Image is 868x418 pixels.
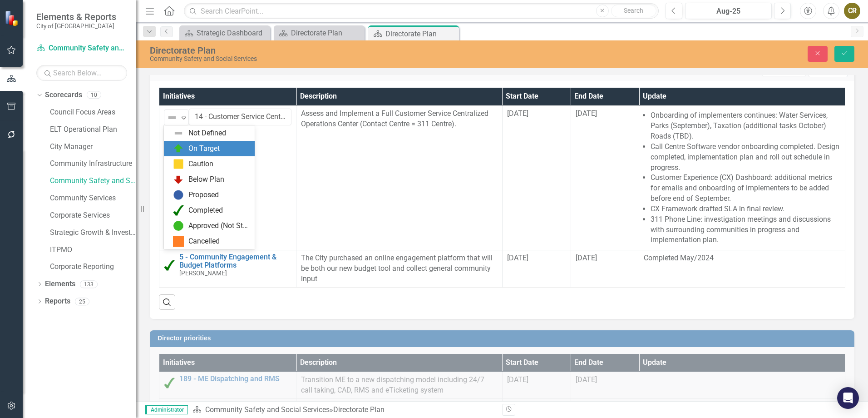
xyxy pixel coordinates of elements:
[173,159,184,169] img: Caution
[188,205,223,216] div: Completed
[50,159,136,169] a: Community Infrastructure
[507,109,528,118] span: [DATE]
[644,253,840,264] p: Completed May/2024
[80,280,98,288] div: 133
[188,221,249,231] div: Approved (Not Started)
[188,128,226,139] div: Not Defined
[301,254,493,283] span: The City purchased an online engagement platform that will be both our new budget tool and collec...
[50,210,136,221] a: Corporate Services
[576,109,597,118] span: [DATE]
[150,45,545,55] div: Directorate Plan
[173,189,184,200] img: Proposed
[837,387,859,409] div: Open Intercom Messenger
[36,65,127,81] input: Search Below...
[173,128,184,139] img: Not Defined
[188,236,220,247] div: Cancelled
[301,109,488,128] span: Assess and Implement a Full Customer Service Centralized Operations Center (Contact Centre = 311 ...
[844,3,860,19] button: CR
[188,174,224,185] div: Below Plan
[50,228,136,238] a: Strategic Growth & Investment
[50,176,136,186] a: Community Safety and Social Services
[184,3,659,19] input: Search ClearPoint...
[87,91,101,99] div: 10
[173,236,184,247] img: Cancelled
[197,27,268,39] div: Strategic Dashboard
[188,144,220,154] div: On Target
[36,11,116,22] span: Elements & Reports
[179,253,291,269] a: 5 - Community Engagement & Budget Platforms
[50,142,136,152] a: City Manager
[36,43,127,54] a: Community Safety and Social Services
[50,124,136,135] a: ELT Operational Plan
[576,254,597,262] span: [DATE]
[188,190,219,200] div: Proposed
[164,260,175,271] img: Completed
[385,28,457,40] div: Directorate Plan
[192,405,495,415] div: »
[333,405,385,414] div: Directorate Plan
[50,245,136,255] a: ITPMO
[651,214,840,246] li: 311 Phone Line: investigation meetings and discussions with surrounding communities in progress a...
[36,22,116,30] small: City of [GEOGRAPHIC_DATA]
[167,112,178,123] img: Not Defined
[276,27,362,39] a: Directorate Plan
[188,159,213,169] div: Caution
[173,143,184,154] img: On Target
[75,298,89,305] div: 25
[688,6,769,17] div: Aug-25
[50,193,136,204] a: Community Services
[173,220,184,231] img: Approved (Not Started)
[50,107,136,118] a: Council Focus Areas
[205,405,330,414] a: Community Safety and Social Services
[173,205,184,216] img: Completed
[182,27,268,39] a: Strategic Dashboard
[45,296,70,307] a: Reports
[611,5,656,17] button: Search
[651,173,840,204] li: Customer Experience (CX) Dashboard: additional metrics for emails and onboarding of implementers ...
[685,3,772,19] button: Aug-25
[291,27,362,39] div: Directorate Plan
[624,7,643,14] span: Search
[651,142,840,173] li: Call Centre Software vendor onboarding completed. Design completed, implementation plan and roll ...
[651,204,840,214] li: CX Framework drafted SLA in final review.
[173,174,184,185] img: Below Plan
[45,279,75,289] a: Elements
[145,405,188,414] span: Administrator
[150,55,545,62] div: Community Safety and Social Services
[50,262,136,272] a: Corporate Reporting
[507,254,528,262] span: [DATE]
[179,270,227,277] small: [PERSON_NAME]
[45,90,82,100] a: Scorecards
[189,109,291,125] input: Name
[5,10,20,26] img: ClearPoint Strategy
[651,110,840,142] li: Onboarding of implementers continues: Water Services, Parks (September), Taxation (additional tas...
